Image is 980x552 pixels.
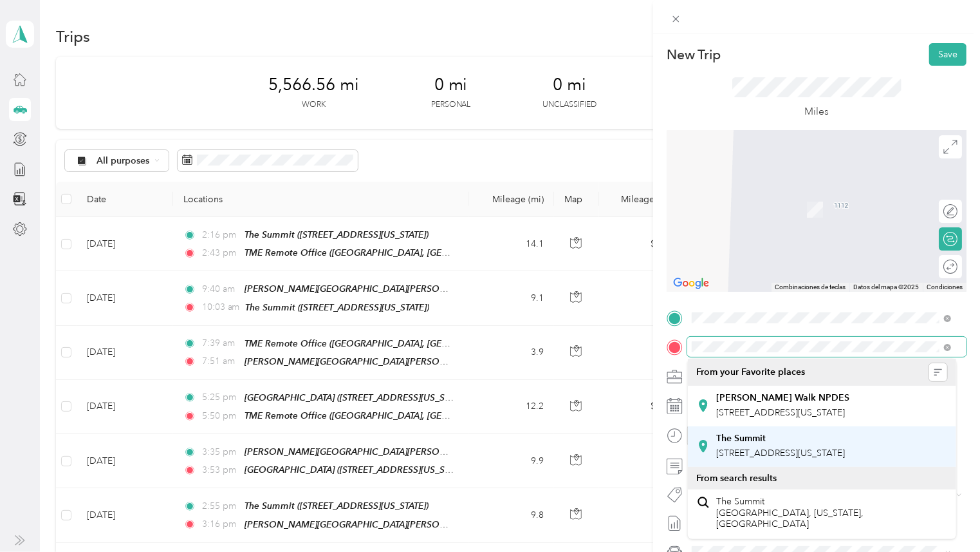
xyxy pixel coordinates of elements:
button: Combinaciones de teclas [775,283,846,292]
a: Condiciones (se abre en una nueva pestaña) [927,283,963,290]
p: New Trip [667,46,721,64]
button: Save [929,43,966,66]
span: Datos del mapa ©2025 [853,283,919,290]
strong: The Summit [716,433,766,444]
span: [STREET_ADDRESS][US_STATE] [716,448,845,459]
iframe: Everlance-gr Chat Button Frame [908,480,980,552]
span: From your Favorite places [697,366,806,378]
p: Miles [804,104,829,120]
img: Google [670,275,712,292]
a: Abrir esta área en Google Maps (se abre en una ventana nueva) [670,275,712,292]
span: From search results [697,473,777,484]
span: [STREET_ADDRESS][US_STATE] [716,407,845,418]
span: The Summit [GEOGRAPHIC_DATA], [US_STATE], [GEOGRAPHIC_DATA] [716,496,947,530]
strong: [PERSON_NAME] Walk NPDES [716,392,849,404]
